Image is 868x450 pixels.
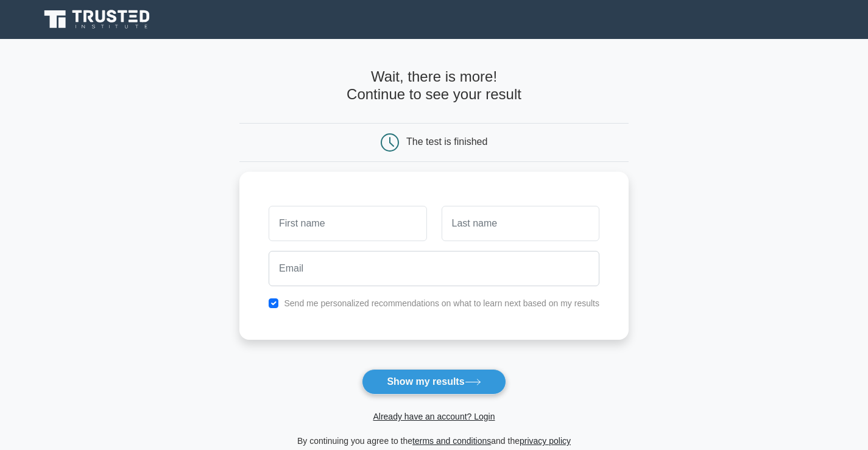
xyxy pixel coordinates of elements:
[239,68,629,104] h4: Wait, there is more! Continue to see your result
[362,369,506,395] button: Show my results
[406,136,487,147] div: The test is finished
[269,251,599,286] input: Email
[284,298,599,308] label: Send me personalized recommendations on what to learn next based on my results
[442,206,599,241] input: Last name
[373,412,495,421] a: Already have an account? Login
[232,434,636,448] div: By continuing you agree to the and the
[412,436,491,446] a: terms and conditions
[269,206,426,241] input: First name
[520,436,571,446] a: privacy policy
